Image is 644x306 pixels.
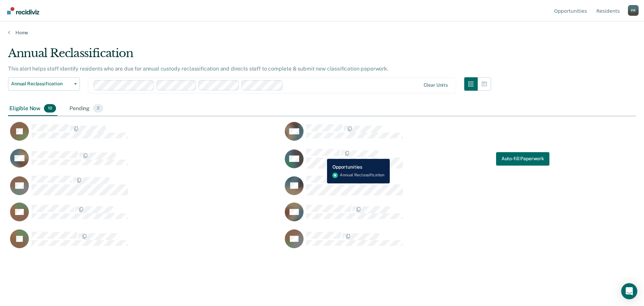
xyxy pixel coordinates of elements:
[628,5,639,16] div: P R
[8,202,283,229] div: CaseloadOpportunityCell-00597705
[8,65,388,72] p: This alert helps staff identify residents who are due for annual custody reclassification and dir...
[283,175,557,202] div: CaseloadOpportunityCell-00389612
[68,101,105,116] div: Pending2
[283,148,557,175] div: CaseloadOpportunityCell-00561370
[8,148,283,175] div: CaseloadOpportunityCell-00594151
[496,152,549,166] a: Navigate to form link
[424,82,448,88] div: Clear units
[628,5,639,16] button: Profile dropdown button
[621,283,637,299] div: Open Intercom Messenger
[8,229,283,256] div: CaseloadOpportunityCell-00655846
[283,202,557,229] div: CaseloadOpportunityCell-00599218
[8,30,636,36] a: Home
[8,101,57,116] div: Eligible Now10
[8,122,283,148] div: CaseloadOpportunityCell-00661147
[8,175,283,202] div: CaseloadOpportunityCell-00638611
[7,7,39,14] img: Recidiviz
[44,104,56,113] span: 10
[11,81,71,87] span: Annual Reclassification
[8,77,80,91] button: Annual Reclassification
[93,104,103,113] span: 2
[496,152,549,166] button: Auto-fill Paperwork
[283,122,557,148] div: CaseloadOpportunityCell-00585692
[8,46,491,65] div: Annual Reclassification
[283,229,557,256] div: CaseloadOpportunityCell-00664177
